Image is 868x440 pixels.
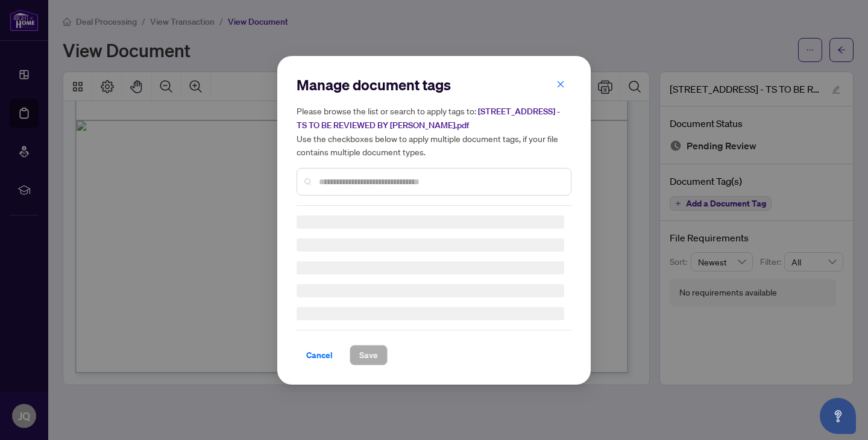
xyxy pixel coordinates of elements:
[306,345,333,365] span: Cancel
[297,104,571,158] h5: Please browse the list or search to apply tags to: Use the checkboxes below to apply multiple doc...
[556,79,565,88] span: close
[820,398,856,434] button: Open asap
[297,75,571,95] h2: Manage document tags
[297,106,560,131] span: [STREET_ADDRESS] - TS TO BE REVIEWED BY [PERSON_NAME].pdf
[350,345,388,365] button: Save
[297,345,342,365] button: Cancel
